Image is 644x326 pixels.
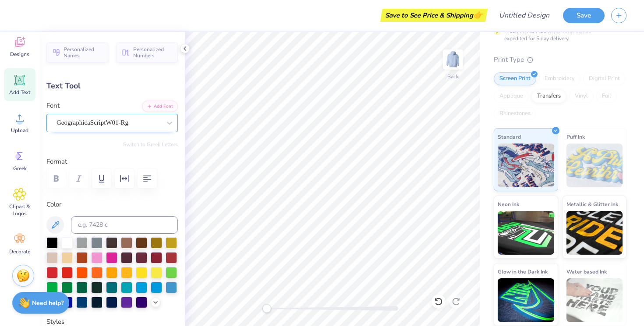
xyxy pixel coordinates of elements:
[46,42,108,63] button: Personalized Names
[492,7,556,24] input: Untitled Design
[563,8,605,23] button: Save
[494,72,536,85] div: Screen Print
[494,55,626,65] div: Print Type
[382,9,485,22] div: Save to See Price & Shipping
[569,90,594,103] div: Vinyl
[494,107,536,120] div: Rhinestones
[142,101,178,112] button: Add Font
[566,200,618,209] span: Metallic & Glitter Ink
[9,248,30,255] span: Decorate
[566,267,607,276] span: Water based Ink
[494,90,529,103] div: Applique
[498,211,554,255] img: Neon Ink
[504,27,551,34] strong: Fresh Prints Flash:
[447,73,459,81] div: Back
[596,90,617,103] div: Foil
[566,144,623,187] img: Puff Ink
[504,27,612,42] div: This color can be expedited for 5 day delivery.
[498,144,554,187] img: Standard
[262,304,271,313] div: Accessibility label
[46,200,178,210] label: Color
[9,89,30,96] span: Add Text
[498,267,548,276] span: Glow in the Dark Ink
[5,203,34,217] span: Clipart & logos
[566,278,623,322] img: Water based Ink
[123,141,178,148] button: Switch to Greek Letters
[10,51,29,58] span: Designs
[539,72,580,85] div: Embroidery
[473,10,483,20] span: 👉
[498,278,554,322] img: Glow in the Dark Ink
[133,46,173,59] span: Personalized Numbers
[64,46,103,59] span: Personalized Names
[11,127,28,134] span: Upload
[71,216,178,234] input: e.g. 7428 c
[46,80,178,92] div: Text Tool
[13,165,27,172] span: Greek
[32,299,64,307] strong: Need help?
[46,101,60,111] label: Font
[583,72,626,85] div: Digital Print
[566,211,623,255] img: Metallic & Glitter Ink
[444,51,462,68] img: Back
[498,132,521,141] span: Standard
[531,90,566,103] div: Transfers
[498,200,519,209] span: Neon Ink
[116,42,178,63] button: Personalized Numbers
[46,157,178,167] label: Format
[566,132,585,141] span: Puff Ink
